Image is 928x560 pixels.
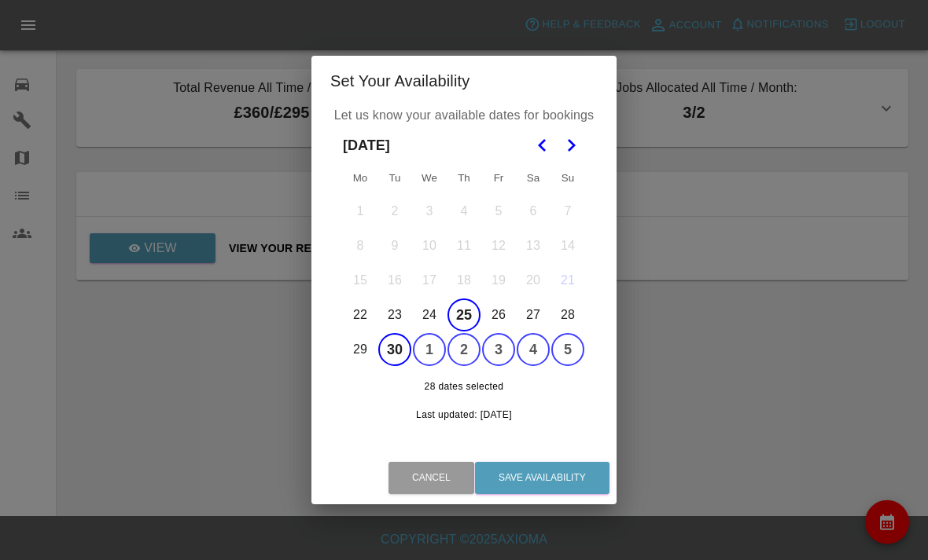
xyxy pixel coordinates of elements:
[475,462,609,494] button: Save Availability
[551,298,584,331] button: Sunday, September 28th, 2025
[378,264,411,297] button: Tuesday, September 16th, 2025
[377,163,412,194] th: Tuesday
[551,333,584,366] button: Sunday, October 5th, 2025, selected
[413,333,446,366] button: Wednesday, October 1st, 2025, selected
[447,195,481,228] button: Thursday, September 4th, 2025
[517,333,550,366] button: Saturday, October 4th, 2025, selected
[389,462,474,494] button: Cancel
[413,195,446,228] button: Wednesday, September 3rd, 2025
[343,128,390,163] span: [DATE]
[343,379,585,395] span: 28 dates selected
[447,333,481,366] button: Thursday, October 2nd, 2025, selected
[344,333,377,366] button: Monday, September 29th, 2025
[551,264,584,297] button: Today, Sunday, September 21st, 2025
[447,229,481,262] button: Thursday, September 11th, 2025
[378,229,411,262] button: Tuesday, September 9th, 2025
[378,298,411,331] button: Tuesday, September 23rd, 2025
[557,131,585,159] button: Go to the Next Month
[447,163,481,194] th: Thursday
[528,131,557,159] button: Go to the Previous Month
[447,298,481,331] button: Thursday, September 25th, 2025, selected
[413,298,446,331] button: Wednesday, September 24th, 2025
[412,163,447,194] th: Wednesday
[482,229,515,262] button: Friday, September 12th, 2025
[330,106,598,125] p: Let us know your available dates for bookings
[343,163,377,194] th: Monday
[416,409,512,420] span: Last updated: [DATE]
[482,298,515,331] button: Friday, September 26th, 2025
[551,229,584,262] button: Sunday, September 14th, 2025
[311,56,617,106] h2: Set Your Availability
[482,264,515,297] button: Friday, September 19th, 2025
[551,195,584,228] button: Sunday, September 7th, 2025
[413,264,446,297] button: Wednesday, September 17th, 2025
[482,195,515,228] button: Friday, September 5th, 2025
[482,333,515,366] button: Friday, October 3rd, 2025, selected
[344,229,377,262] button: Monday, September 8th, 2025
[516,163,551,194] th: Saturday
[551,163,585,194] th: Sunday
[344,264,377,297] button: Monday, September 15th, 2025
[481,163,516,194] th: Friday
[447,264,481,297] button: Thursday, September 18th, 2025
[517,298,550,331] button: Saturday, September 27th, 2025
[343,163,585,367] table: September 2025
[378,333,411,366] button: Tuesday, September 30th, 2025, selected
[517,264,550,297] button: Saturday, September 20th, 2025
[344,195,377,228] button: Monday, September 1st, 2025
[517,195,550,228] button: Saturday, September 6th, 2025
[413,229,446,262] button: Wednesday, September 10th, 2025
[378,195,411,228] button: Tuesday, September 2nd, 2025
[517,229,550,262] button: Saturday, September 13th, 2025
[344,298,377,331] button: Monday, September 22nd, 2025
